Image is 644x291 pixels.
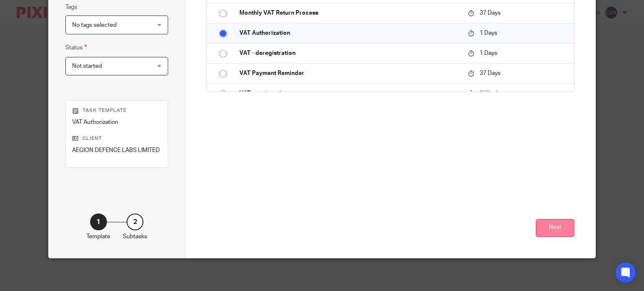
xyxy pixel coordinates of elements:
span: 6 Weeks [480,90,502,96]
span: 37 Days [480,10,501,16]
p: Client [72,135,161,142]
p: Monthly VAT Return Process [239,9,460,17]
label: Tags [65,3,77,11]
span: 1 Days [480,50,497,56]
p: VAT Authorization [72,118,161,126]
p: VAT Payment Reminder [239,69,460,77]
span: 37 Days [480,70,501,76]
p: Subtasks [123,232,147,241]
label: Status [65,43,87,52]
p: AEGION DEFENCE LABS LIMITED [72,146,161,155]
p: VAT Authorization [239,29,460,37]
span: No tags selected [72,22,117,28]
p: VAT - registration [239,89,460,98]
p: VAT - deregistration [239,49,460,57]
p: Template [86,232,110,241]
button: Next [536,219,574,237]
div: 1 [90,214,107,230]
span: Not started [72,63,102,69]
div: 2 [127,214,143,230]
p: Task template [72,107,161,114]
span: 1 Days [480,30,497,36]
